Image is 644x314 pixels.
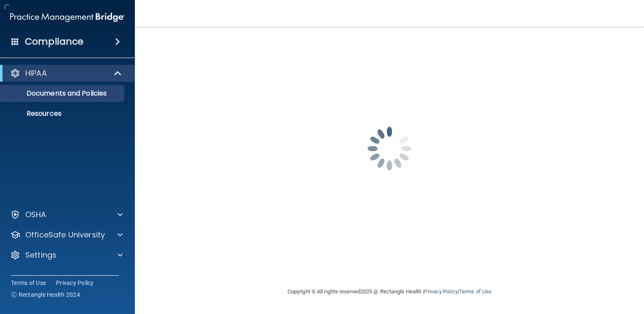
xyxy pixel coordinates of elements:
[25,250,56,260] p: Settings
[25,230,105,240] p: OfficeSafe University
[25,68,47,78] p: HIPAA
[5,89,121,98] p: Documents and Policies
[11,279,46,287] a: Terms of Use
[10,9,125,26] img: PMB logo
[11,290,80,299] span: Ⓒ Rectangle Health 2024
[10,230,123,240] a: OfficeSafe University
[5,109,121,118] p: Resources
[236,278,543,305] div: Copyright © All rights reserved 2025 @ Rectangle Health | |
[10,210,123,220] a: OSHA
[25,36,83,48] h4: Compliance
[602,256,634,288] iframe: Drift Widget Chat Controller
[459,288,491,295] a: Terms of Use
[25,210,46,220] p: OSHA
[347,106,432,191] img: spinner.e123f6fc.gif
[10,68,122,78] a: HIPAA
[10,250,123,260] a: Settings
[424,288,457,295] a: Privacy Policy
[56,279,94,287] a: Privacy Policy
